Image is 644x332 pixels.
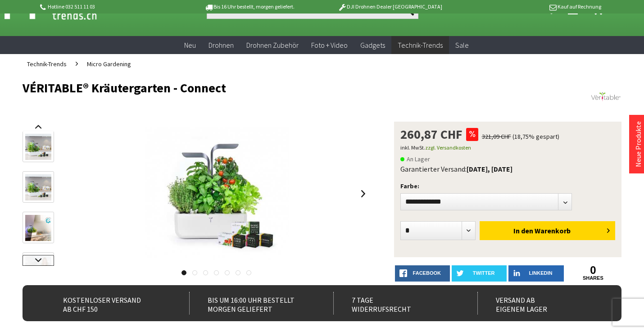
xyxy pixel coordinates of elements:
b: [DATE], [DATE] [467,164,512,173]
span: An Lager [400,154,430,164]
span: Technik-Trends [27,60,67,68]
span: Neu [184,41,196,50]
p: Bis 16 Uhr bestellt, morgen geliefert. [179,1,319,12]
div: Versand ab eigenem Lager [477,292,604,314]
a: twitter [452,265,507,282]
a: Neu [178,36,202,55]
div: Kostenloser Versand ab CHF 150 [45,292,172,314]
a: shares [566,275,621,281]
a: Drohnen [202,36,240,55]
span: LinkedIn [529,270,552,276]
span: Foto + Video [311,41,348,50]
a: Neue Produkte [634,121,643,167]
a: zzgl. Versandkosten [425,144,471,151]
a: LinkedIn [508,265,563,282]
span: Technik-Trends [398,41,443,50]
div: 7 Tage Widerrufsrecht [333,292,460,314]
button: In den Warenkorb [480,221,615,240]
span: Drohnen [209,41,234,50]
p: DJI Drohnen Dealer [GEOGRAPHIC_DATA] [320,1,460,12]
p: Hotline 032 511 11 03 [38,1,179,12]
p: inkl. MwSt. [400,142,615,153]
a: 0 [566,265,621,275]
p: Kauf auf Rechnung [460,1,601,12]
span: In den [513,226,533,235]
a: Technik-Trends [23,54,71,74]
img: Véritable® [590,81,621,113]
span: facebook [413,270,441,276]
span: (18,75% gespart) [512,132,559,141]
h1: VÉRITABLE® Kräutergarten - Connect [23,81,502,95]
span: Sale [455,41,469,50]
span: Warenkorb [535,226,571,235]
a: Micro Gardening [82,54,136,74]
a: Drohnen Zubehör [240,36,305,55]
p: Farbe: [400,181,615,191]
span: 321,09 CHF [482,132,511,141]
div: Bis um 16:00 Uhr bestellt Morgen geliefert [189,292,316,314]
a: Gadgets [354,36,391,55]
div: Garantierter Versand: [400,164,615,173]
img: VÉRITABLE® Kräutergarten - Connect [145,122,289,266]
span: Micro Gardening [87,60,131,68]
span: 260,87 CHF [400,128,463,141]
a: facebook [395,265,450,282]
span: Drohnen Zubehör [246,41,299,50]
span: twitter [473,270,495,276]
a: Technik-Trends [391,36,449,55]
span: Gadgets [360,41,385,50]
a: Sale [449,36,475,55]
a: Foto + Video [305,36,354,55]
